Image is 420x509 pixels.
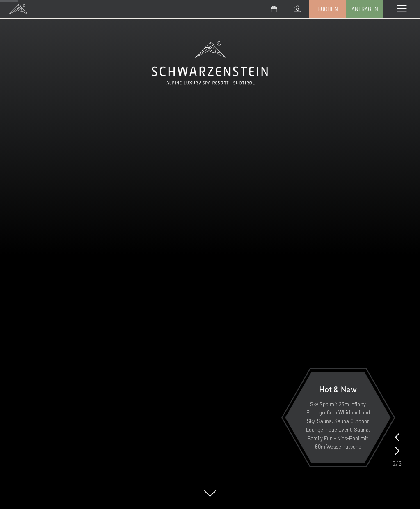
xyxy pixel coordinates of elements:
[285,371,391,464] a: Hot & New Sky Spa mit 23m Infinity Pool, großem Whirlpool und Sky-Sauna, Sauna Outdoor Lounge, ne...
[317,5,338,13] span: Buchen
[347,0,383,18] a: Anfragen
[393,459,396,468] span: 2
[398,459,402,468] span: 8
[319,384,357,394] span: Hot & New
[310,0,346,18] a: Buchen
[352,5,378,13] span: Anfragen
[396,459,398,468] span: /
[305,400,371,451] p: Sky Spa mit 23m Infinity Pool, großem Whirlpool und Sky-Sauna, Sauna Outdoor Lounge, neue Event-S...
